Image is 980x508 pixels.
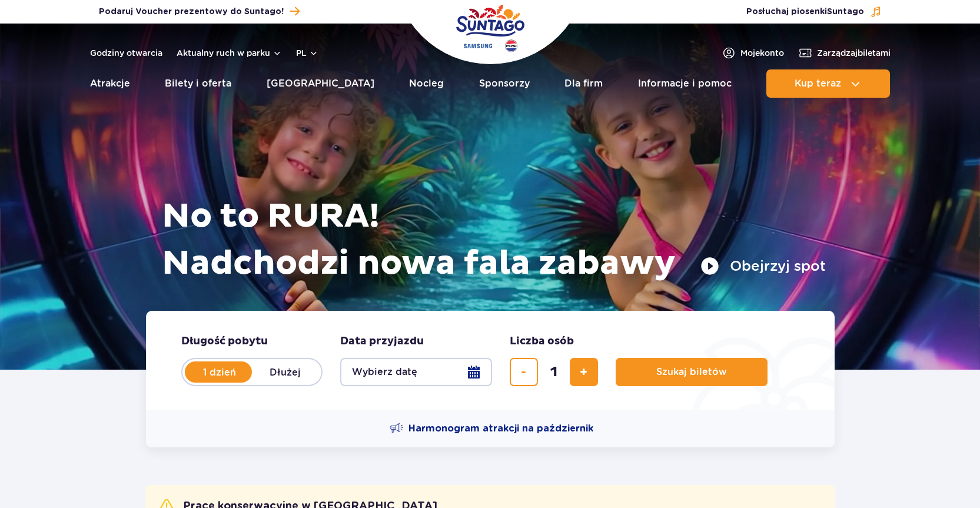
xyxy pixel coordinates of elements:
[252,360,319,384] label: Dłużej
[564,69,603,98] a: Dla firm
[656,367,727,377] span: Szukaj biletów
[340,358,492,386] button: Wybierz datę
[165,69,231,98] a: Bilety i oferta
[540,358,568,386] input: liczba biletów
[766,69,890,98] button: Kup teraz
[99,4,300,19] a: Podaruj Voucher prezentowy do Suntago!
[90,47,162,59] a: Godziny otwarcia
[186,360,253,384] label: 1 dzień
[722,46,784,60] a: Mojekonto
[817,47,891,59] span: Zarządzaj biletami
[390,421,593,436] a: Harmonogram atrakcji na październik
[296,47,318,59] button: pl
[146,311,835,410] form: Planowanie wizyty w Park of Poland
[90,69,130,98] a: Atrakcje
[479,69,530,98] a: Sponsorzy
[740,47,784,59] span: Moje konto
[570,358,598,386] button: dodaj bilet
[700,257,826,275] button: Obejrzyj spot
[638,69,732,98] a: Informacje i pomoc
[746,6,882,18] button: Posłuchaj piosenkiSuntago
[798,46,891,60] a: Zarządzajbiletami
[616,358,768,386] button: Szukaj biletów
[746,6,864,18] span: Posłuchaj piosenki
[510,334,574,348] span: Liczba osób
[267,69,374,98] a: [GEOGRAPHIC_DATA]
[827,8,864,16] span: Suntago
[99,6,284,18] span: Podaruj Voucher prezentowy do Suntago!
[340,334,424,348] span: Data przyjazdu
[181,334,268,348] span: Długość pobytu
[408,422,593,435] span: Harmonogram atrakcji na październik
[177,48,282,58] button: Aktualny ruch w parku
[409,69,444,98] a: Nocleg
[795,78,841,89] span: Kup teraz
[510,358,538,386] button: usuń bilet
[162,193,826,287] h1: No to RURA! Nadchodzi nowa fala zabawy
